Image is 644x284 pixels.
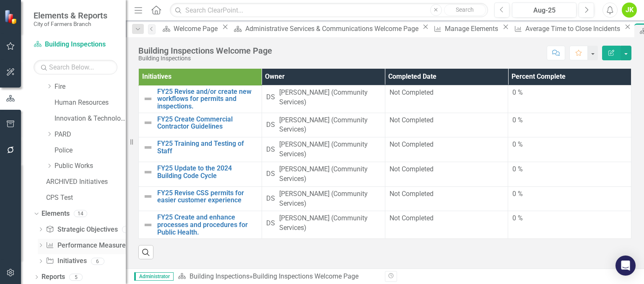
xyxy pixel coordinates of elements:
[231,23,420,34] a: Administrative Services & Communications Welcome Page
[385,113,508,137] td: Double-Click to Edit
[157,165,257,179] a: FY25 Update to the 2024 Building Code Cycle
[190,272,249,280] a: Building Inspections
[143,142,153,152] img: Not Defined
[385,186,508,211] td: Double-Click to Edit
[622,3,637,18] button: JK
[266,194,275,204] div: DS
[157,140,257,155] a: FY25 Training and Testing of Staff
[157,88,257,110] a: FY25 Revise and/or create new workflows for permits and inspections.
[266,93,275,102] div: DS
[279,189,381,209] div: [PERSON_NAME] (Community Services)
[174,23,220,34] div: Welcome Page
[385,85,508,113] td: Double-Click to Edit
[266,145,275,155] div: DS
[385,162,508,187] td: Double-Click to Edit
[157,116,257,130] a: FY25 Create Commercial Contractor Guidelines
[279,88,381,107] div: [PERSON_NAME] (Community Services)
[46,241,129,250] a: Performance Measures
[512,140,627,150] div: 0 %
[138,55,272,62] div: Building Inspections
[134,272,174,281] span: Administrator
[46,225,117,235] a: Strategic Objectives
[55,82,126,92] a: Fire
[512,116,627,125] div: 0 %
[511,23,622,34] a: Average Time to Close Incidents
[508,113,631,137] td: Double-Click to Edit
[34,60,117,75] input: Search Below...
[157,189,257,204] a: FY25 Revise CSS permits for easier customer experience
[262,137,385,162] td: Double-Click to Edit
[508,137,631,162] td: Double-Click to Edit
[508,211,631,239] td: Double-Click to Edit
[385,137,508,162] td: Double-Click to Edit
[139,162,262,187] td: Double-Click to Edit Right Click for Context Menu
[55,114,126,124] a: Innovation & Technology
[508,162,631,187] td: Double-Click to Edit
[138,46,272,55] div: Building Inspections Welcome Page
[262,211,385,239] td: Double-Click to Edit
[385,211,508,239] td: Double-Click to Edit
[139,85,262,113] td: Double-Click to Edit Right Click for Context Menu
[139,186,262,211] td: Double-Click to Edit Right Click for Context Menu
[178,272,379,281] div: »
[279,165,381,184] div: [PERSON_NAME] (Community Services)
[46,256,86,266] a: Initiatives
[74,210,87,217] div: 14
[390,140,504,150] div: Not Completed
[512,189,627,199] div: 0 %
[170,3,488,18] input: Search ClearPoint...
[262,186,385,211] td: Double-Click to Edit
[390,165,504,174] div: Not Completed
[615,256,636,276] div: Open Intercom Messenger
[512,214,627,223] div: 0 %
[512,88,627,98] div: 0 %
[139,113,262,137] td: Double-Click to Edit Right Click for Context Menu
[55,130,126,139] a: PARD
[456,6,474,13] span: Search
[512,165,627,174] div: 0 %
[143,94,153,104] img: Not Defined
[279,116,381,135] div: [PERSON_NAME] (Community Services)
[279,140,381,159] div: [PERSON_NAME] (Community Services)
[262,113,385,137] td: Double-Click to Edit
[42,209,70,219] a: Elements
[266,219,275,228] div: DS
[139,211,262,239] td: Double-Click to Edit Right Click for Context Menu
[143,167,153,177] img: Not Defined
[34,21,107,27] small: City of Farmers Branch
[390,88,504,98] div: Not Completed
[55,98,126,108] a: Human Resources
[157,214,257,236] a: FY25 Create and enhance processes and procedures for Public Health.
[91,258,104,265] div: 6
[279,214,381,233] div: [PERSON_NAME] (Community Services)
[390,116,504,125] div: Not Completed
[262,85,385,113] td: Double-Click to Edit
[143,220,153,230] img: Not Defined
[42,272,65,282] a: Reports
[55,161,126,171] a: Public Works
[390,189,504,199] div: Not Completed
[431,23,501,34] a: Manage Elements
[143,118,153,128] img: Not Defined
[245,23,421,34] div: Administrative Services & Communications Welcome Page
[122,226,135,233] div: 0
[445,23,501,34] div: Manage Elements
[4,9,19,24] img: ClearPoint Strategy
[139,137,262,162] td: Double-Click to Edit Right Click for Context Menu
[262,162,385,187] td: Double-Click to Edit
[55,146,126,155] a: Police
[34,10,107,21] span: Elements & Reports
[508,186,631,211] td: Double-Click to Edit
[253,272,358,280] div: Building Inspections Welcome Page
[69,274,83,281] div: 5
[160,23,220,34] a: Welcome Page
[512,3,576,18] button: Aug-25
[515,5,574,15] div: Aug-25
[143,191,153,201] img: Not Defined
[266,120,275,130] div: DS
[34,40,117,49] a: Building Inspections
[46,193,126,203] a: CPS Test
[508,85,631,113] td: Double-Click to Edit
[525,23,623,34] div: Average Time to Close Incidents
